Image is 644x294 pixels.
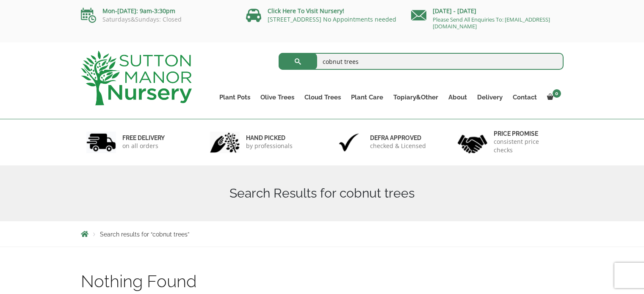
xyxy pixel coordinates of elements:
a: Plant Care [346,91,388,103]
h6: Defra approved [370,134,426,142]
h6: Price promise [494,130,558,137]
a: Delivery [472,91,508,103]
p: by professionals [246,142,293,150]
p: [DATE] - [DATE] [411,6,564,16]
h6: FREE DELIVERY [122,134,165,142]
input: Search... [279,53,564,70]
img: 1.jpg [86,132,116,153]
h1: Nothing Found [81,272,564,290]
a: [STREET_ADDRESS] No Appointments needed [268,15,396,23]
a: Please Send All Enquiries To: [EMAIL_ADDRESS][DOMAIN_NAME] [433,16,550,30]
p: Saturdays&Sundays: Closed [81,16,233,23]
a: About [443,91,472,103]
img: 4.jpg [458,129,487,155]
p: on all orders [122,142,165,150]
a: Contact [508,91,542,103]
p: consistent price checks [494,137,558,154]
a: Olive Trees [255,91,299,103]
a: 0 [542,91,564,103]
a: Topiary&Other [388,91,443,103]
nav: Breadcrumbs [81,231,564,237]
p: checked & Licensed [370,142,426,150]
a: Plant Pots [214,91,255,103]
h1: Search Results for cobnut trees [81,186,564,201]
span: Search results for “cobnut trees” [100,231,189,238]
p: Mon-[DATE]: 9am-3:30pm [81,6,233,16]
h6: hand picked [246,134,293,142]
a: Click Here To Visit Nursery! [268,7,344,15]
img: 2.jpg [210,132,240,153]
img: 3.jpg [334,132,364,153]
span: 0 [553,89,561,98]
a: Cloud Trees [299,91,346,103]
img: logo [81,51,192,105]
